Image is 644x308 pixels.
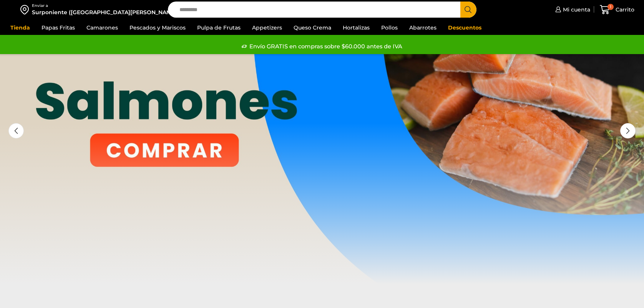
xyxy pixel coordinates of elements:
span: Carrito [614,6,634,13]
a: Mi cuenta [553,2,590,17]
a: Pescados y Mariscos [126,20,189,35]
a: Tienda [7,20,34,35]
span: Mi cuenta [561,6,590,13]
a: Descuentos [444,20,485,35]
div: Surponiente ([GEOGRAPHIC_DATA][PERSON_NAME]) [32,8,179,16]
a: Papas Fritas [38,20,79,35]
a: Hortalizas [339,20,373,35]
button: Search button [460,2,476,18]
a: Appetizers [248,20,286,35]
a: Queso Crema [290,20,335,35]
img: address-field-icon.svg [20,3,32,16]
a: Camarones [83,20,122,35]
div: Enviar a [32,3,179,8]
span: 1 [607,4,614,10]
a: Abarrotes [405,20,440,35]
a: Pollos [377,20,402,35]
a: Pulpa de Frutas [193,20,244,35]
a: 1 Carrito [598,1,636,19]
